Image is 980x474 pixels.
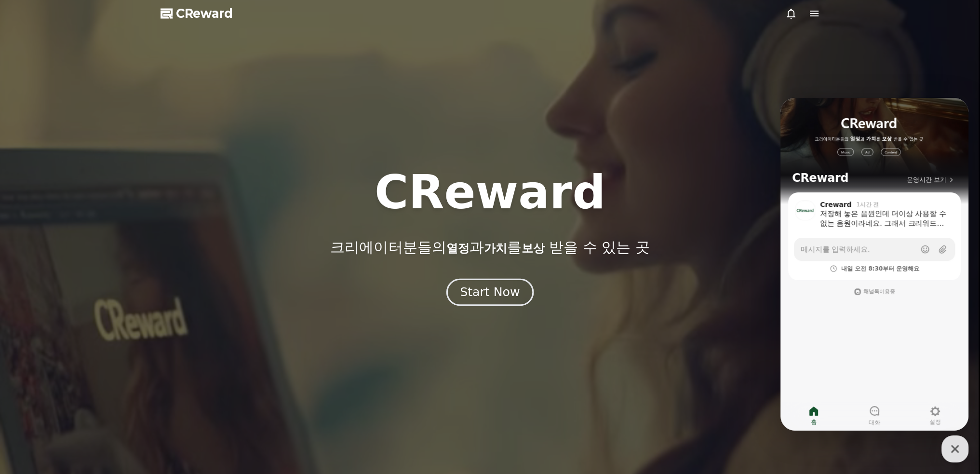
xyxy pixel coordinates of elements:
[483,242,507,255] span: 가치
[521,242,544,255] span: 보상
[446,278,534,306] button: Start Now
[446,242,469,255] span: 열정
[780,98,968,431] iframe: Channel chat
[448,289,532,298] a: Start Now
[460,284,520,300] div: Start Now
[161,6,233,21] a: CReward
[330,239,649,256] p: 크리에이터분들의 과 를 받을 수 있는 곳
[176,6,233,21] span: CReward
[375,169,605,216] h1: CReward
